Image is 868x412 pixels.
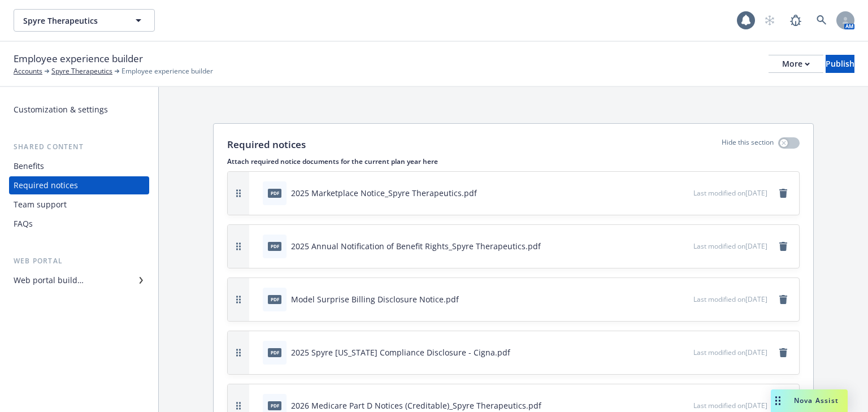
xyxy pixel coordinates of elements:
a: Report a Bug [784,9,807,32]
div: Publish [826,55,854,72]
a: Search [810,9,833,32]
a: Team support [9,196,149,214]
a: remove [776,346,790,359]
span: pdf [268,295,281,303]
span: Last modified on [DATE] [693,241,767,251]
div: 2025 Spyre [US_STATE] Compliance Disclosure - Cigna.pdf [291,346,510,358]
span: Nova Assist [794,396,839,405]
div: 2026 Medicare Part D Notices (Creditable)_Spyre Therapeutics.pdf [291,400,541,411]
div: More [782,55,810,72]
span: Last modified on [DATE] [693,294,767,304]
a: remove [776,240,790,253]
button: preview file [679,187,689,199]
span: Employee experience builder [121,66,213,76]
div: Customization & settings [14,101,108,119]
span: Employee experience builder [14,51,143,66]
button: Nova Assist [771,389,848,412]
button: download file [661,240,670,252]
button: Spyre Therapeutics [14,9,155,32]
div: Web portal [9,255,149,267]
div: Team support [14,196,67,214]
button: preview file [679,346,689,358]
div: Web portal builder [14,271,84,289]
p: Hide this section [722,137,774,152]
div: Shared content [9,141,149,153]
div: Drag to move [771,389,785,412]
button: download file [661,187,670,199]
a: Benefits [9,157,149,175]
div: Benefits [14,157,44,175]
span: pdf [268,189,281,197]
a: Accounts [14,66,42,76]
span: Spyre Therapeutics [23,15,121,27]
a: Web portal builder [9,271,149,289]
a: remove [776,187,790,200]
a: Spyre Therapeutics [51,66,112,76]
a: Start snowing [758,9,781,32]
div: Model Surprise Billing Disclosure Notice.pdf [291,293,459,305]
button: preview file [679,240,689,252]
a: Required notices [9,176,149,194]
button: download file [661,293,670,305]
span: pdf [268,401,281,410]
span: pdf [268,242,281,250]
a: Customization & settings [9,101,149,119]
div: Required notices [14,176,78,194]
div: 2025 Annual Notification of Benefit Rights_Spyre Therapeutics.pdf [291,240,541,252]
span: Last modified on [DATE] [693,188,767,198]
button: More [769,55,823,73]
div: FAQs [14,215,33,233]
a: FAQs [9,215,149,233]
span: pdf [268,348,281,357]
button: Publish [826,55,854,73]
button: download file [661,400,670,411]
button: preview file [679,293,689,305]
p: Attach required notice documents for the current plan year here [227,157,800,166]
p: Required notices [227,137,306,152]
span: Last modified on [DATE] [693,348,767,357]
button: download file [661,346,670,358]
button: preview file [679,400,689,411]
a: remove [776,293,790,306]
div: 2025 Marketplace Notice_Spyre Therapeutics.pdf [291,187,477,199]
span: Last modified on [DATE] [693,401,767,410]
